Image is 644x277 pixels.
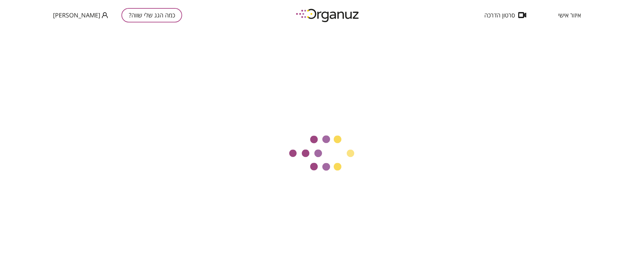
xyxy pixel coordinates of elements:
[548,12,591,18] button: איזור אישי
[53,12,100,18] span: [PERSON_NAME]
[291,6,365,24] img: logo
[484,12,515,18] span: סרטון הדרכה
[121,8,182,22] button: כמה הגג שלי שווה?
[53,11,108,19] button: [PERSON_NAME]
[287,135,357,172] img: טוען...
[474,12,536,18] button: סרטון הדרכה
[558,12,581,18] span: איזור אישי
